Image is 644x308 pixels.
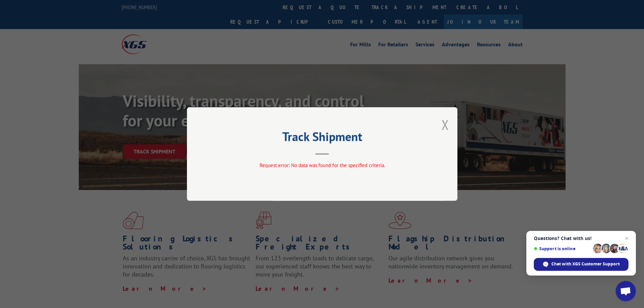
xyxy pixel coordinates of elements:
div: Chat with XGS Customer Support [534,258,628,271]
span: Close chat [623,234,631,242]
span: Request error: No data was found for the specified criteria. [259,162,385,168]
h2: Track Shipment [221,132,424,145]
span: Support is online [534,246,591,251]
span: Chat with XGS Customer Support [551,261,620,267]
div: Open chat [616,281,636,301]
button: Close modal [442,116,449,134]
span: Questions? Chat with us! [534,236,628,241]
